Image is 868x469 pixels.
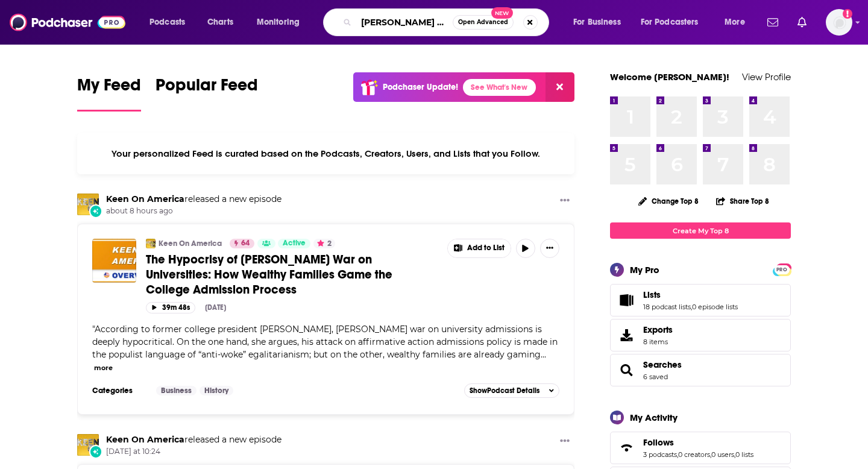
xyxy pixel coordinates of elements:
[555,194,574,209] button: Show More Button
[630,264,659,275] div: My Pro
[383,82,458,92] p: Podchaser Update!
[643,338,673,346] span: 8 items
[156,386,197,395] a: Business
[106,206,281,216] span: about 8 hours ago
[77,75,141,102] span: My Feed
[106,434,281,445] h3: released a new episode
[610,432,791,464] span: Follows
[643,437,674,448] span: Follows
[775,265,789,274] a: PRO
[643,359,682,370] a: Searches
[106,194,281,205] h3: released a new episode
[146,302,195,313] button: 39m 48s
[257,14,300,31] span: Monitoring
[742,71,791,83] a: View Profile
[458,19,508,25] span: Open Advanced
[205,303,226,312] div: [DATE]
[156,75,258,102] span: Popular Feed
[691,303,692,311] span: ,
[610,319,791,351] a: Exports
[630,412,678,423] div: My Activity
[77,434,99,456] img: Keen On America
[793,12,811,33] a: Show notifications dropdown
[614,362,638,379] a: Searches
[200,386,233,395] a: History
[92,324,558,360] span: "
[92,239,136,283] a: The Hypocrisy of Trump's War on Universities: How Wealthy Families Game the College Admission Pro...
[678,450,710,459] a: 0 creators
[283,238,306,250] span: Active
[610,71,729,83] a: Welcome [PERSON_NAME]!
[106,434,184,445] a: Keen On America
[677,450,678,459] span: ,
[92,324,558,360] span: According to former college president [PERSON_NAME], [PERSON_NAME] war on university admissions i...
[643,324,673,335] span: Exports
[711,450,734,459] a: 0 users
[541,349,546,360] span: ...
[610,354,791,386] span: Searches
[633,13,716,32] button: open menu
[10,11,125,34] img: Podchaser - Follow, Share and Rate Podcasts
[643,289,738,300] a: Lists
[631,194,706,209] button: Change Top 8
[94,363,113,373] button: more
[641,14,699,31] span: For Podcasters
[643,450,677,459] a: 3 podcasts
[643,289,661,300] span: Lists
[464,383,559,398] button: ShowPodcast Details
[614,327,638,344] span: Exports
[159,239,222,248] a: Keen On America
[775,265,789,274] span: PRO
[89,204,102,218] div: New Episode
[826,9,852,36] span: Logged in as megcassidy
[763,12,783,33] a: Show notifications dropdown
[614,439,638,456] a: Follows
[278,239,310,248] a: Active
[241,238,250,250] span: 64
[106,194,184,204] a: Keen On America
[692,303,738,311] a: 0 episode lists
[146,252,439,297] a: The Hypocrisy of [PERSON_NAME] War on Universities: How Wealthy Families Game the College Admissi...
[491,7,513,19] span: New
[725,14,745,31] span: More
[573,14,621,31] span: For Business
[335,8,561,36] div: Search podcasts, credits, & more...
[643,303,691,311] a: 18 podcast lists
[146,239,156,248] a: Keen On America
[156,75,258,112] a: Popular Feed
[614,292,638,309] a: Lists
[230,239,254,248] a: 64
[843,9,852,19] svg: Add a profile image
[106,447,281,457] span: [DATE] at 10:24
[77,133,574,174] div: Your personalized Feed is curated based on the Podcasts, Creators, Users, and Lists that you Follow.
[149,14,185,31] span: Podcasts
[453,15,514,30] button: Open AdvancedNew
[610,284,791,316] span: Lists
[565,13,636,32] button: open menu
[734,450,735,459] span: ,
[643,373,668,381] a: 6 saved
[735,450,753,459] a: 0 lists
[470,386,539,395] span: Show Podcast Details
[715,189,770,213] button: Share Top 8
[77,194,99,215] img: Keen On America
[146,252,392,297] span: The Hypocrisy of [PERSON_NAME] War on Universities: How Wealthy Families Game the College Admissi...
[540,239,559,258] button: Show More Button
[467,244,505,253] span: Add to List
[463,79,536,96] a: See What's New
[141,13,201,32] button: open menu
[555,434,574,449] button: Show More Button
[826,9,852,36] button: Show profile menu
[356,13,453,32] input: Search podcasts, credits, & more...
[77,75,141,112] a: My Feed
[710,450,711,459] span: ,
[643,437,753,448] a: Follows
[89,445,102,458] div: New Episode
[716,13,760,32] button: open menu
[207,14,233,31] span: Charts
[248,13,315,32] button: open menu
